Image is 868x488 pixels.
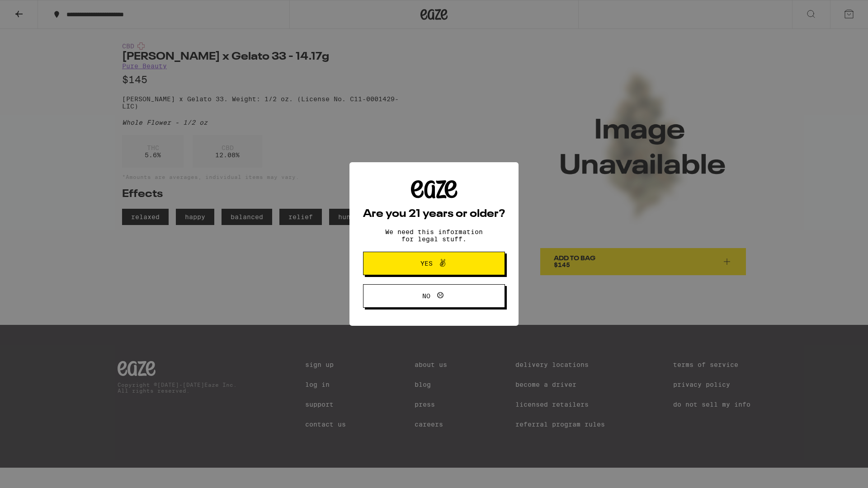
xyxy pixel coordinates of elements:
[422,293,430,299] span: No
[363,252,505,275] button: Yes
[420,260,433,267] span: Yes
[811,461,859,483] iframe: Opens a widget where you can find more information
[377,228,491,243] p: We need this information for legal stuff.
[363,209,505,220] h2: Are you 21 years or older?
[363,284,505,308] button: No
